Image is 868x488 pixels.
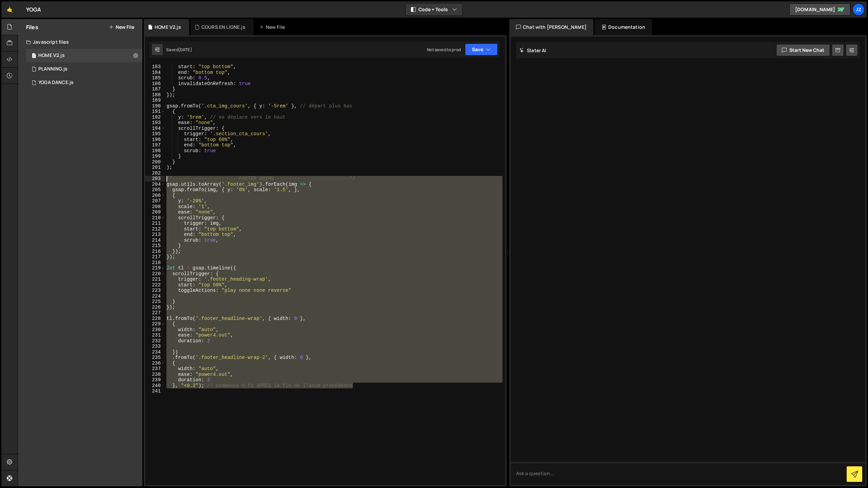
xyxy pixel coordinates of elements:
[145,198,165,204] div: 207
[145,327,165,333] div: 230
[166,47,192,53] div: Saved
[145,64,165,70] div: 183
[145,182,165,187] div: 204
[145,344,165,349] div: 233
[38,53,65,59] div: HOME V2.js
[26,5,41,14] div: YOGA
[145,260,165,266] div: 218
[145,293,165,299] div: 224
[145,316,165,322] div: 228
[18,35,142,49] div: Javascript files
[519,47,547,54] h2: Slater AI
[145,81,165,87] div: 186
[145,75,165,81] div: 185
[155,24,181,30] div: HOME V2.js
[145,120,165,126] div: 193
[145,98,165,103] div: 189
[145,254,165,260] div: 217
[201,24,245,30] div: COURS EN LIGNE.js
[145,299,165,305] div: 225
[145,176,165,182] div: 203
[595,19,652,35] div: Documentation
[178,47,192,53] div: [DATE]
[145,305,165,310] div: 226
[145,221,165,226] div: 211
[145,349,165,355] div: 234
[145,159,165,165] div: 200
[145,86,165,92] div: 187
[145,170,165,176] div: 202
[145,148,165,154] div: 198
[145,215,165,221] div: 210
[145,383,165,389] div: 240
[145,310,165,316] div: 227
[145,361,165,366] div: 236
[38,66,67,72] div: PLANNING.js
[145,332,165,338] div: 231
[26,49,142,62] div: 14442/37210.js
[145,265,165,271] div: 219
[509,19,593,35] div: Chat with [PERSON_NAME]
[145,109,165,115] div: 191
[406,3,462,16] button: Code + Tools
[145,187,165,193] div: 205
[145,249,165,255] div: 216
[145,165,165,170] div: 201
[26,23,38,31] h2: Files
[145,131,165,137] div: 195
[145,288,165,293] div: 223
[26,76,142,89] div: 14442/38077.js
[145,204,165,210] div: 208
[145,232,165,238] div: 213
[145,126,165,131] div: 194
[145,321,165,327] div: 229
[776,44,830,56] button: Start new chat
[145,277,165,282] div: 221
[145,209,165,215] div: 209
[145,226,165,232] div: 212
[145,115,165,120] div: 192
[427,47,461,53] div: Not saved to prod
[1,1,18,18] a: 🤙
[145,338,165,344] div: 232
[145,243,165,249] div: 215
[145,238,165,243] div: 214
[32,54,36,59] span: 1
[465,43,498,56] button: Save
[145,355,165,361] div: 235
[145,154,165,159] div: 199
[145,271,165,277] div: 220
[145,137,165,143] div: 196
[145,103,165,109] div: 190
[145,92,165,98] div: 188
[145,366,165,372] div: 237
[145,388,165,394] div: 241
[145,282,165,288] div: 222
[852,3,865,16] a: JZ
[26,62,142,76] div: 14442/38086.js
[38,80,74,86] div: YOGA DANCE.js
[145,193,165,199] div: 206
[789,3,850,16] a: [DOMAIN_NAME]
[145,372,165,378] div: 238
[259,24,288,30] div: New File
[145,377,165,383] div: 239
[109,24,134,30] button: New File
[145,142,165,148] div: 197
[145,70,165,76] div: 184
